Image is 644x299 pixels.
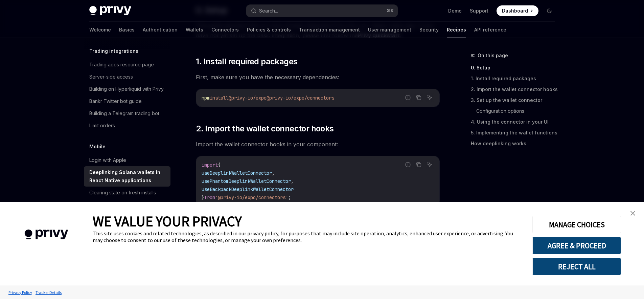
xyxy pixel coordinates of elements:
[471,116,560,127] a: 4. Using the connector in your UI
[84,59,170,71] a: Trading apps resource page
[448,7,462,14] a: Demo
[84,166,170,187] a: Deeplinking Solana wallets in React Native applications
[89,156,126,164] div: Login with Apple
[259,7,278,15] div: Search...
[471,62,560,73] a: 0. Setup
[89,85,164,93] div: Building on Hyperliquid with Privy
[419,22,439,38] a: Security
[84,83,170,95] a: Building on Hyperliquid with Privy
[210,95,229,101] span: install
[299,22,360,38] a: Transaction management
[471,84,560,95] a: 2. Import the wallet connector hooks
[84,187,170,199] a: Clearing state on fresh installs
[119,22,135,38] a: Basics
[202,178,291,184] span: usePhantomDeeplinkWalletConnector
[368,22,411,38] a: User management
[218,162,221,168] span: {
[143,22,178,38] a: Authentication
[196,72,440,82] span: First, make sure you have the necessary dependencies:
[202,95,210,101] span: npm
[215,194,288,200] span: '@privy-io/expo/connectors'
[247,22,291,38] a: Policies & controls
[7,286,34,298] a: Privacy Policy
[89,201,136,209] div: OAuth with Capacitor
[272,170,275,176] span: ,
[478,51,508,60] span: On this page
[196,56,297,67] span: 1. Install required packages
[404,93,412,102] button: Report incorrect code
[89,143,106,151] h5: Mobile
[502,7,528,14] span: Dashboard
[202,170,272,176] span: useDeeplinkWalletConnector
[291,178,294,184] span: ,
[404,160,412,169] button: Report incorrect code
[89,47,138,55] h5: Trading integrations
[246,5,398,17] button: Search...⌘K
[267,95,334,101] span: @privy-io/expo/connectors
[544,5,555,16] button: Toggle dark mode
[196,123,333,134] span: 2. Import the wallet connector hooks
[89,122,115,130] div: Limit orders
[387,8,394,14] span: ⌘ K
[288,194,291,200] span: ;
[89,189,156,197] div: Clearing state on fresh installs
[93,230,522,243] div: This site uses cookies and related technologies, as described in our privacy policy, for purposes...
[10,220,83,249] img: company logo
[89,61,154,69] div: Trading apps resource page
[89,22,111,38] a: Welcome
[532,216,621,233] button: MANAGE CHOICES
[211,22,239,38] a: Connectors
[186,22,203,38] a: Wallets
[89,6,131,16] img: dark logo
[89,168,166,185] div: Deeplinking Solana wallets in React Native applications
[471,127,560,138] a: 5. Implementing the wallet functions
[497,5,538,16] a: Dashboard
[414,93,423,102] button: Copy the contents from the code block
[447,22,466,38] a: Recipes
[626,207,640,220] a: close banner
[84,107,170,120] a: Building a Telegram trading bot
[471,73,560,84] a: 1. Install required packages
[204,194,215,200] span: from
[202,194,204,200] span: }
[34,286,63,298] a: Tracker Details
[89,97,142,105] div: Bankr Twitter bot guide
[471,106,560,116] a: Configuration options
[84,95,170,107] a: Bankr Twitter bot guide
[532,258,621,275] button: REJECT ALL
[532,237,621,254] button: AGREE & PROCEED
[425,160,434,169] button: Ask AI
[425,93,434,102] button: Ask AI
[84,71,170,83] a: Server-side access
[93,212,242,230] span: WE VALUE YOUR PRIVACY
[471,138,560,149] a: How deeplinking works
[202,186,294,192] span: useBackpackDeeplinkWalletConnector
[89,73,133,81] div: Server-side access
[196,140,440,149] span: Import the wallet connector hooks in your component:
[84,154,170,166] a: Login with Apple
[630,211,635,216] img: close banner
[471,95,560,106] a: 3. Set up the wallet connector
[470,7,488,14] a: Support
[229,95,267,101] span: @privy-io/expo
[474,22,506,38] a: API reference
[89,109,159,118] div: Building a Telegram trading bot
[414,160,423,169] button: Copy the contents from the code block
[202,162,218,168] span: import
[84,199,170,211] a: OAuth with Capacitor
[84,120,170,132] a: Limit orders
